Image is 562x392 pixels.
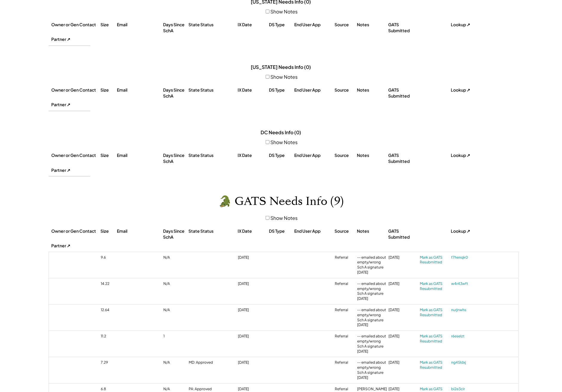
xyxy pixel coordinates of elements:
[52,22,99,28] div: Owner or Gen Contact
[335,87,356,93] div: Source
[451,87,475,93] div: Lookup ↗
[389,334,419,339] div: [DATE]
[238,387,268,392] div: [DATE]
[269,152,293,158] div: DS Type
[117,228,162,234] div: Email
[52,87,99,93] div: Owner or Gen Contact
[357,281,387,301] div: -- emailed about empty/wrong Sch A signature [DATE]
[335,281,356,286] div: Referral
[389,360,419,365] div: [DATE]
[269,22,293,28] div: DS Type
[164,387,188,392] div: N/A
[389,255,419,260] div: [DATE]
[164,334,188,339] div: 1
[357,334,387,354] div: -- emailed about empty/wrong Sch A signature [DATE]
[270,74,298,80] label: Show Notes
[357,228,387,234] div: Notes
[101,334,116,339] div: 11.2
[270,8,298,15] label: Show Notes
[238,22,268,28] div: IX Date
[451,387,475,392] a: bi2e3clr
[238,334,268,339] div: [DATE]
[451,360,475,365] a: ng45ldxj
[420,281,450,291] div: Mark as GATS Resubmitted
[357,255,387,275] div: -- emailed about empty/wrong Sch A signature [DATE]
[52,36,90,42] div: Partner ↗
[420,360,450,370] div: Mark as GATS Resubmitted
[357,22,387,28] div: Notes
[101,152,116,158] div: Size
[295,228,333,234] div: End User App
[420,334,450,344] div: Mark as GATS Resubmitted
[388,87,418,99] div: GATS Submitted
[101,308,116,313] div: 12.64
[295,22,333,28] div: End User App
[451,334,475,339] a: r6eselzt
[52,243,90,249] div: Partner ↗
[388,228,418,240] div: GATS Submitted
[189,152,236,158] div: State Status
[163,87,187,99] div: Days Since SchA
[218,195,344,209] h1: 🐊 GATS Needs Info (9)
[261,129,301,136] div: DC Needs Info (0)
[101,255,116,260] div: 9.6
[295,87,333,93] div: End User App
[389,281,419,286] div: [DATE]
[238,152,268,158] div: IX Date
[52,102,90,108] div: Partner ↗
[420,255,450,265] div: Mark as GATS Resubmitted
[451,22,475,28] div: Lookup ↗
[357,152,387,158] div: Notes
[335,334,356,339] div: Referral
[101,22,116,28] div: Size
[189,228,236,234] div: State Status
[189,87,236,93] div: State Status
[117,152,162,158] div: Email
[295,152,333,158] div: End User App
[335,360,356,365] div: Referral
[164,281,188,286] div: N/A
[335,228,356,234] div: Source
[388,22,418,33] div: GATS Submitted
[357,360,387,380] div: -- emailed about empty/wrong Sch A signature [DATE]
[189,360,237,365] div: MD: Approved
[164,308,188,313] div: N/A
[335,152,356,158] div: Source
[269,87,293,93] div: DS Type
[451,255,475,260] a: f7henqk0
[117,22,162,28] div: Email
[270,139,298,145] label: Show Notes
[101,281,116,286] div: 14.22
[389,308,419,313] div: [DATE]
[335,387,356,392] div: Referral
[335,255,356,260] div: Referral
[101,387,116,392] div: 6.8
[251,64,311,70] div: [US_STATE] Needs Info (0)
[101,360,116,365] div: 7.29
[164,255,188,260] div: N/A
[335,22,356,28] div: Source
[238,255,268,260] div: [DATE]
[101,87,116,93] div: Size
[117,87,162,93] div: Email
[270,215,298,221] label: Show Notes
[389,387,419,392] div: [DATE]
[357,87,387,93] div: Notes
[189,22,236,28] div: State Status
[420,308,450,318] div: Mark as GATS Resubmitted
[52,228,99,234] div: Owner or Gen Contact
[451,281,475,286] a: w4r43wft
[238,228,268,234] div: IX Date
[238,87,268,93] div: IX Date
[451,308,475,313] a: nurjnwhs
[163,22,187,33] div: Days Since SchA
[52,167,90,173] div: Partner ↗
[163,228,187,240] div: Days Since SchA
[52,152,99,158] div: Owner or Gen Contact
[238,308,268,313] div: [DATE]
[335,308,356,313] div: Referral
[189,387,237,392] div: PA: Approved
[269,228,293,234] div: DS Type
[451,152,475,158] div: Lookup ↗
[451,228,475,234] div: Lookup ↗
